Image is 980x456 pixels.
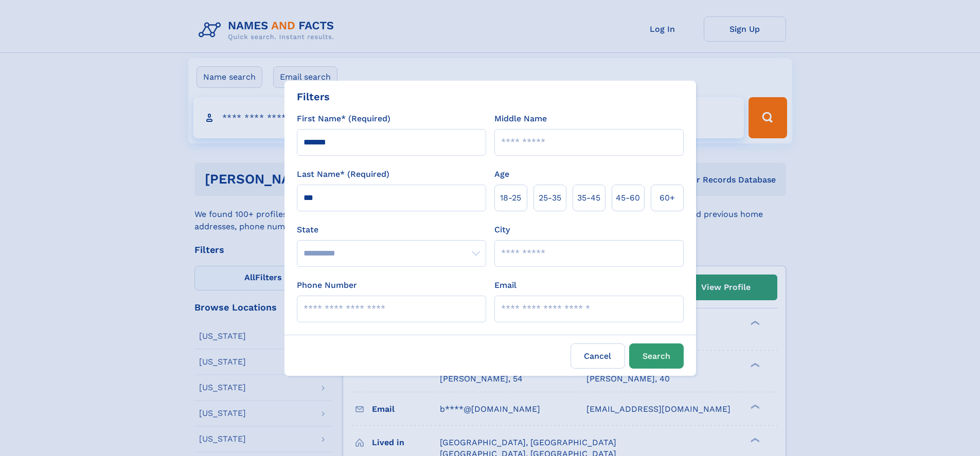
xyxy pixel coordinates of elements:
span: 35‑45 [577,192,600,204]
span: 45‑60 [616,192,640,204]
div: Filters [297,89,330,104]
span: 60+ [660,192,675,204]
span: 18‑25 [500,192,521,204]
label: Last Name* (Required) [297,168,389,180]
label: Age [494,168,509,180]
label: Phone Number [297,279,357,291]
label: Email [494,279,516,291]
label: State [297,224,486,236]
label: City [494,224,510,236]
button: Search [629,343,684,369]
label: First Name* (Required) [297,113,390,125]
label: Cancel [571,343,625,369]
label: Middle Name [494,113,547,125]
span: 25‑35 [539,192,561,204]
